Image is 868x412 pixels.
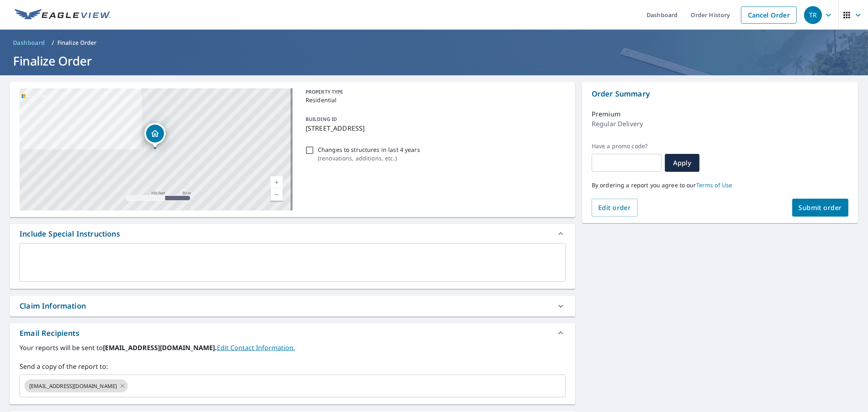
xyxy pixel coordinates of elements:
p: Changes to structures in last 4 years [318,145,420,154]
a: Dashboard [10,36,48,49]
b: [EMAIL_ADDRESS][DOMAIN_NAME]. [103,343,217,352]
div: Include Special Instructions [20,228,120,239]
button: Submit order [792,199,849,217]
span: Edit order [598,203,631,212]
div: Email Recipients [10,323,575,343]
img: EV Logo [15,9,111,21]
div: [EMAIL_ADDRESS][DOMAIN_NAME] [24,379,128,392]
a: Current Level 17, Zoom Out [271,188,283,201]
div: Dropped pin, building 1, Residential property, 7112 55th Ave S Seattle, WA 98118 [144,123,166,148]
li: / [52,38,54,48]
a: Current Level 17, Zoom In [271,176,283,188]
p: Finalize Order [57,39,97,47]
button: Apply [665,154,700,172]
p: ( renovations, additions, etc. ) [318,154,420,162]
label: Your reports will be sent to [20,343,566,353]
div: Claim Information [20,300,86,311]
p: Regular Delivery [592,119,643,129]
nav: breadcrumb [10,36,858,49]
div: Email Recipients [20,328,79,339]
p: Order Summary [592,88,848,99]
span: Dashboard [13,39,45,47]
a: EditContactInfo [217,343,295,352]
label: Have a promo code? [592,142,662,150]
p: [STREET_ADDRESS] [306,123,562,133]
div: Claim Information [10,296,575,316]
h1: Finalize Order [10,53,858,69]
p: By ordering a report you agree to our [592,182,848,189]
a: Terms of Use [696,181,732,189]
p: Residential [306,96,562,104]
div: Include Special Instructions [10,224,575,243]
span: Submit order [799,203,842,212]
button: Edit order [592,199,638,217]
p: Premium [592,109,621,119]
p: PROPERTY TYPE [306,88,562,96]
span: Apply [671,158,693,167]
a: Cancel Order [741,7,797,24]
div: TR [804,6,822,24]
label: Send a copy of the report to: [20,362,566,371]
p: BUILDING ID [306,116,337,123]
span: [EMAIL_ADDRESS][DOMAIN_NAME] [24,382,122,390]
